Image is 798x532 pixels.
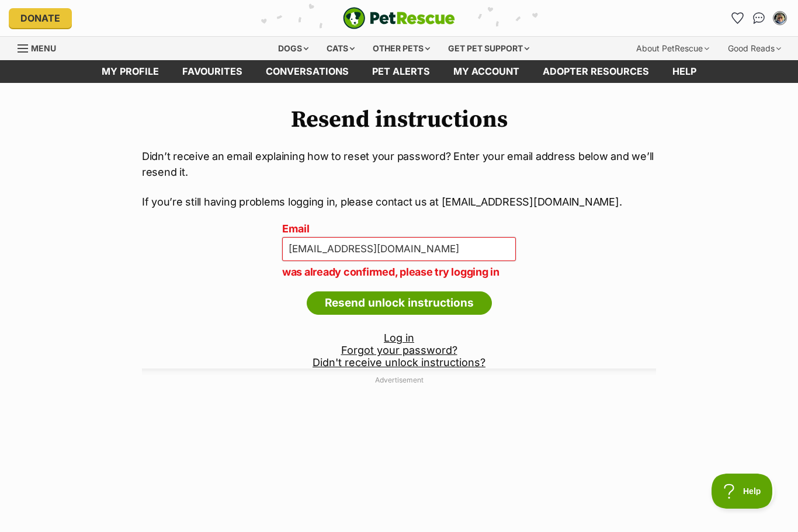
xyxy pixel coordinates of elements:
[142,106,656,133] h1: Resend instructions
[343,7,455,29] a: PetRescue
[171,60,254,83] a: Favourites
[628,37,717,60] div: About PetRescue
[142,148,656,180] p: Didn’t receive an email explaining how to reset your password? Enter your email address below and...
[712,474,775,509] iframe: Help Scout Beacon - Open
[440,37,537,60] div: Get pet support
[282,223,516,235] label: Email
[90,60,171,83] a: My profile
[384,332,414,344] a: Log in
[720,37,789,60] div: Good Reads
[360,60,442,83] a: Pet alerts
[661,60,708,83] a: Help
[282,264,516,280] p: was already confirmed, please try logging in
[753,12,765,24] img: chat-41dd97257d64d25036548639549fe6c8038ab92f7586957e7f3b1b290dea8141.svg
[318,37,363,60] div: Cats
[313,356,485,368] a: Didn't receive unlock instructions?
[774,12,786,24] img: Debbie Visman profile pic
[531,60,661,83] a: Adopter resources
[728,9,747,27] a: Favourites
[31,43,56,53] span: Menu
[18,37,64,58] a: Menu
[307,291,492,315] input: Resend unlock instructions
[254,60,360,83] a: conversations
[365,37,438,60] div: Other pets
[270,37,317,60] div: Dogs
[771,9,789,27] button: My account
[142,194,656,210] p: If you’re still having problems logging in, please contact us at [EMAIL_ADDRESS][DOMAIN_NAME].
[728,9,789,27] ul: Account quick links
[9,8,72,28] a: Donate
[750,9,768,27] a: Conversations
[341,344,457,356] a: Forgot your password?
[343,7,455,29] img: logo-e224e6f780fb5917bec1dbf3a21bbac754714ae5b6737aabdf751b685950b380.svg
[442,60,531,83] a: My account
